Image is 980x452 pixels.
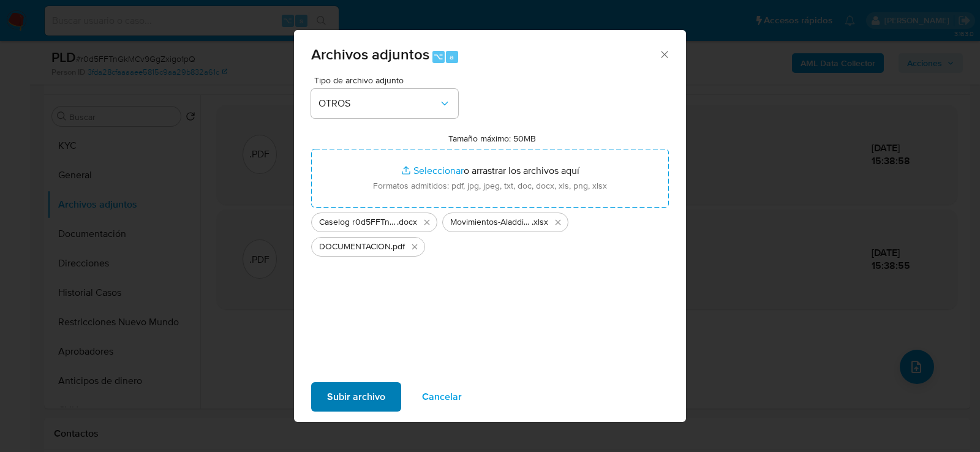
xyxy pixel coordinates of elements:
[448,133,536,144] label: Tamaño máximo: 50MB
[658,48,669,59] button: Cerrar
[314,76,461,85] span: Tipo de archivo adjunto
[327,383,385,410] span: Subir archivo
[450,216,532,228] span: Movimientos-Aladdin-v10_3
[311,43,429,65] span: Archivos adjuntos
[450,51,454,62] span: a
[407,239,422,254] button: Eliminar DOCUMENTACION.pdf
[532,216,548,228] span: .xlsx
[397,216,417,228] span: .docx
[420,215,434,230] button: Eliminar Caselog r0d5FFTnGkMCv9GgZxigo1pQ_2025_09_17_14_44_00.docx
[311,382,401,412] button: Subir archivo
[319,241,391,253] span: DOCUMENTACION
[551,215,565,230] button: Eliminar Movimientos-Aladdin-v10_3.xlsx
[406,382,478,412] button: Cancelar
[422,383,462,410] span: Cancelar
[319,216,397,228] span: Caselog r0d5FFTnGkMCv9GgZxigo1pQ_2025_09_17_14_44_00
[311,208,669,257] ul: Archivos seleccionados
[434,51,443,62] span: ⌥
[318,97,439,110] span: OTROS
[391,241,405,253] span: .pdf
[311,89,458,118] button: OTROS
